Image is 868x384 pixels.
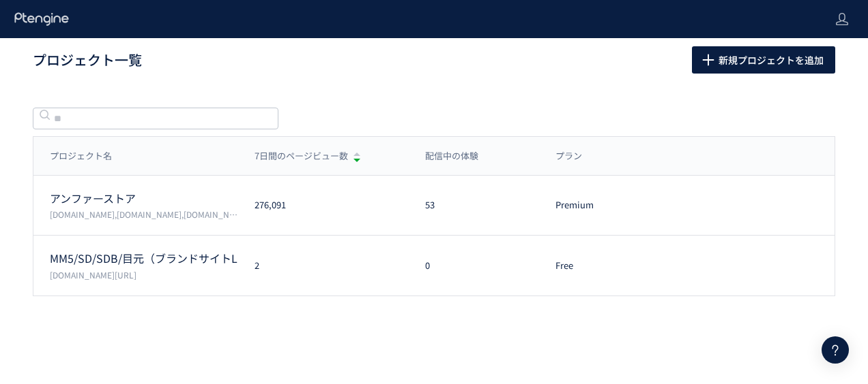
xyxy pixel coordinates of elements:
div: 2 [238,259,409,272]
p: MM5/SD/SDB/目元（ブランドサイトLP/広告LP） [50,251,238,266]
span: 新規プロジェクトを追加 [719,46,824,74]
span: 7日間のページビュー数 [255,150,348,163]
div: Free [539,259,631,272]
p: アンファーストア [50,191,238,206]
button: 新規プロジェクトを追加 [692,46,835,74]
div: 276,091 [238,199,409,212]
p: permuta.jp,femtur.jp,angfa-store.jp,shopping.geocities.jp [50,208,238,220]
span: 配信中の体験 [425,150,478,163]
div: 0 [409,259,539,272]
div: Premium [539,199,631,212]
h1: プロジェクト一覧 [33,50,662,70]
span: プラン [555,150,582,163]
div: 53 [409,199,539,212]
p: scalp-d.angfa-store.jp/ [50,269,238,281]
span: プロジェクト名 [50,150,112,163]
